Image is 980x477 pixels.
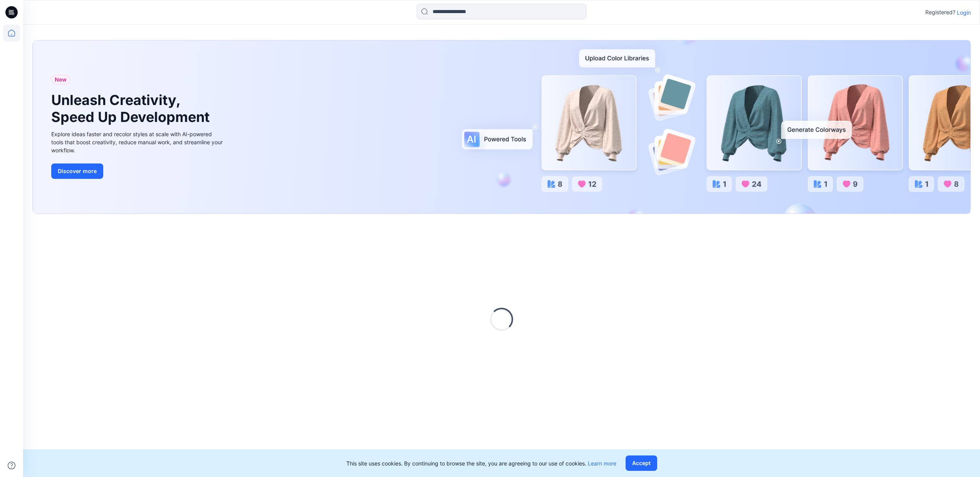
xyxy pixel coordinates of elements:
[51,130,225,154] div: Explore ideas faster and recolor styles at scale with AI-powered tools that boost creativity, red...
[925,8,955,17] p: Registered?
[957,8,971,17] p: Login
[55,75,67,84] span: New
[588,460,616,467] a: Learn more
[346,459,616,467] p: This site uses cookies. By continuing to browse the site, you are agreeing to our use of cookies.
[51,92,213,125] h1: Unleash Creativity, Speed Up Development
[51,163,103,179] button: Discover more
[51,163,225,179] a: Discover more
[626,455,657,471] button: Accept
